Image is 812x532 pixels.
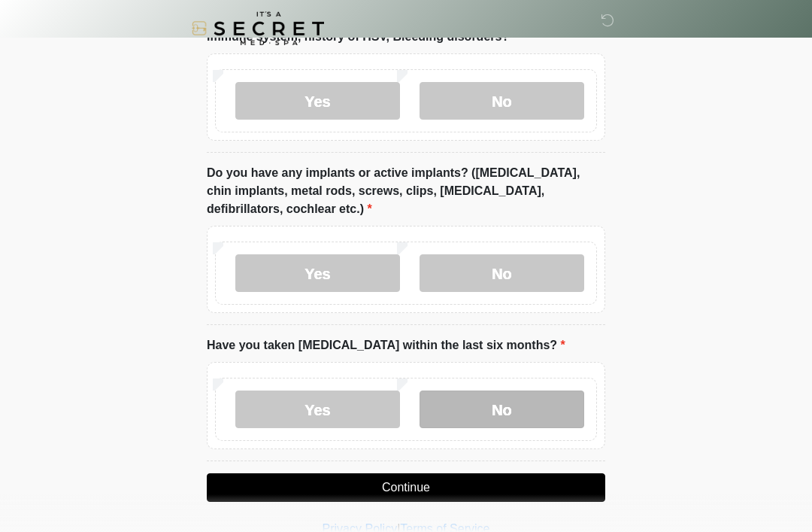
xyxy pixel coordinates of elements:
label: Have you taken [MEDICAL_DATA] within the last six months? [207,336,565,354]
label: No [420,391,584,428]
label: No [420,254,584,292]
button: Continue [207,473,605,502]
label: Yes [235,82,400,120]
label: Yes [235,254,400,292]
label: Do you have any implants or active implants? ([MEDICAL_DATA], chin implants, metal rods, screws, ... [207,164,605,218]
label: No [420,82,584,120]
img: It's A Secret Med Spa Logo [192,11,324,45]
label: Yes [235,391,400,428]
